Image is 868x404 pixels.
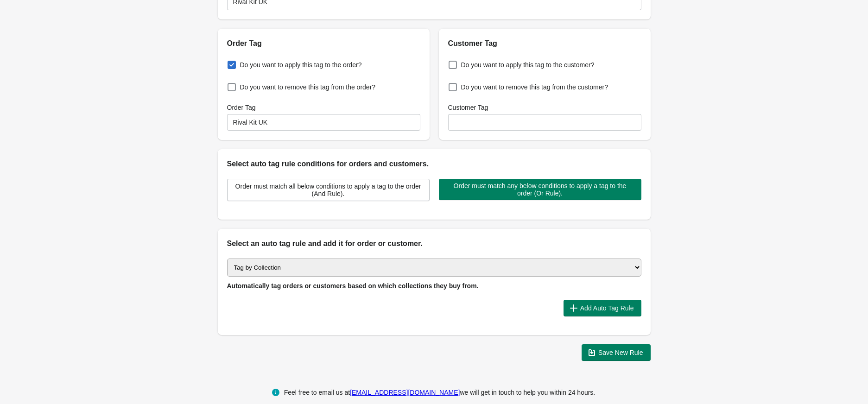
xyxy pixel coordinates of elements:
button: Order must match any below conditions to apply a tag to the order (Or Rule). [439,179,641,200]
span: Do you want to remove this tag from the customer? [461,82,608,92]
span: Do you want to remove this tag from the order? [240,82,376,92]
a: [EMAIL_ADDRESS][DOMAIN_NAME] [350,389,460,396]
span: Do you want to apply this tag to the customer? [461,60,595,69]
button: Order must match all below conditions to apply a tag to the order (And Rule). [227,179,430,201]
span: Order must match all below conditions to apply a tag to the order (And Rule). [235,183,422,197]
div: Feel free to email us at we will get in touch to help you within 24 hours. [284,387,596,398]
span: Add Auto Tag Rule [580,304,634,312]
button: Add Auto Tag Rule [564,300,641,316]
h2: Select auto tag rule conditions for orders and customers. [227,158,641,170]
span: Save New Rule [598,349,643,356]
h2: Customer Tag [448,38,641,49]
span: Do you want to apply this tag to the order? [240,60,362,69]
label: Customer Tag [448,103,488,112]
span: Automatically tag orders or customers based on which collections they buy from. [227,282,479,290]
h2: Order Tag [227,38,420,49]
label: Order Tag [227,103,256,112]
span: Order must match any below conditions to apply a tag to the order (Or Rule). [446,182,634,197]
button: Save New Rule [582,344,651,361]
h2: Select an auto tag rule and add it for order or customer. [227,238,641,249]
